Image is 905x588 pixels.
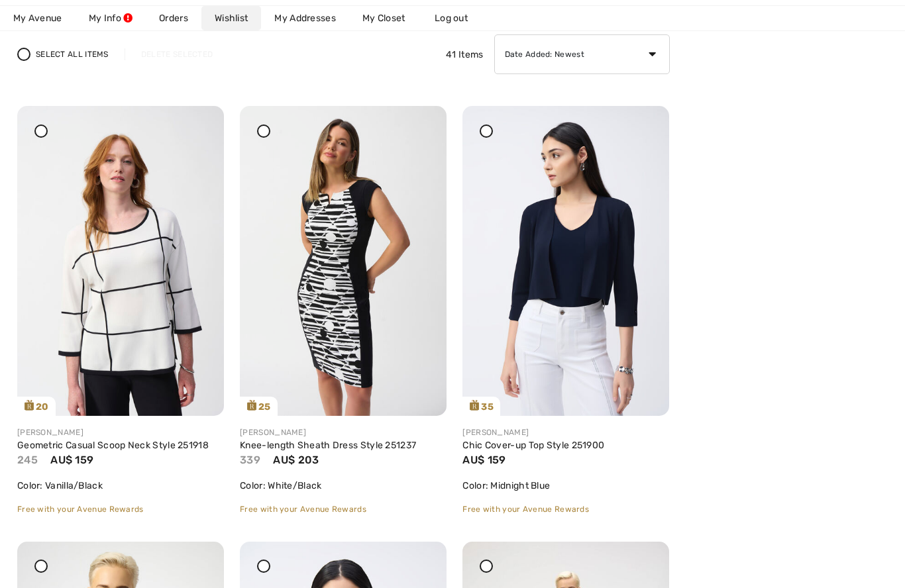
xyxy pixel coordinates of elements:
div: [PERSON_NAME] [240,426,447,438]
img: joseph-ribkoff-sweaters-cardigans-midnight-blue_251900c_2_68c7_search.jpg [462,106,669,416]
a: Orders [146,6,201,30]
div: Free with your Avenue Rewards [240,503,447,515]
span: AU$ 159 [50,454,93,466]
a: 25 [240,106,447,416]
a: My Addresses [261,6,349,30]
a: 20 [17,106,224,416]
div: [PERSON_NAME] [17,426,224,438]
a: My Closet [349,6,419,30]
a: Geometric Casual Scoop Neck Style 251918 [17,440,209,451]
div: [PERSON_NAME] [462,426,669,438]
span: Select All Items [36,48,109,60]
span: My Avenue [13,11,62,25]
div: Color: Midnight Blue [462,479,669,493]
img: joseph-ribkoff-tops-vanilla-black_251918_1_bd68_search.jpg [17,106,224,416]
span: AU$ 159 [462,454,506,466]
div: Color: Vanilla/Black [17,479,224,493]
a: Knee-length Sheath Dress Style 251237 [240,440,416,451]
span: 245 [17,454,38,466]
a: Log out [421,6,494,30]
img: joseph-ribkoff-dresses-jumpsuits-white-black_251237_2_ce67_search.jpg [240,106,447,416]
span: 339 [240,454,260,466]
div: Free with your Avenue Rewards [17,503,224,515]
div: Free with your Avenue Rewards [462,503,669,515]
a: Wishlist [201,6,261,30]
a: Chic Cover-up Top Style 251900 [462,440,604,451]
a: 35 [462,106,669,416]
div: Delete Selected [125,48,229,60]
span: AU$ 203 [273,454,319,466]
span: 41 Items [446,48,483,62]
a: My Info [76,6,146,30]
div: Color: White/Black [240,479,447,493]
